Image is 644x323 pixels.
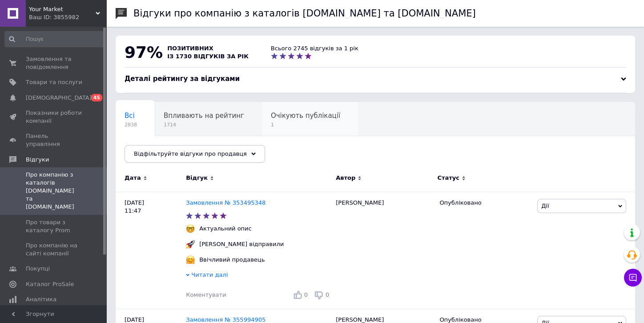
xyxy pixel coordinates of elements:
span: Читати далі [191,271,228,278]
div: Опубліковані без коментаря [116,136,233,170]
img: :nerd_face: [186,224,195,233]
div: Деталі рейтингу за відгуками [125,74,626,84]
div: Актуальний опис [197,225,254,233]
span: Дії [541,202,549,209]
input: Пошук [4,31,105,47]
span: Замовлення та повідомлення [26,55,82,71]
div: [PERSON_NAME] [331,192,435,309]
span: Товари та послуги [26,78,82,86]
span: Відгуки [26,156,49,164]
span: позитивних [167,45,213,52]
h1: Відгуки про компанію з каталогів [DOMAIN_NAME] та [DOMAIN_NAME] [133,8,476,19]
div: [DATE] 11:47 [116,192,186,309]
span: Показники роботи компанії [26,109,82,125]
span: 45 [91,94,102,101]
span: 97% [125,43,163,61]
div: [PERSON_NAME] відправили [197,240,286,248]
span: 2838 [125,121,137,128]
span: 1714 [164,121,244,128]
span: 0 [304,291,308,298]
span: Покупці [26,265,50,273]
img: :rocket: [186,240,195,249]
span: Каталог ProSale [26,280,74,288]
span: Дата [125,174,141,182]
div: Всього 2745 відгуків за 1 рік [271,44,358,52]
span: Відгук [186,174,208,182]
span: 1 [271,121,340,128]
span: Про товари з каталогу Prom [26,218,82,234]
span: Автор [336,174,355,182]
img: :hugging_face: [186,255,195,264]
div: Читати далі [186,271,331,281]
span: [DEMOGRAPHIC_DATA] [26,94,92,102]
span: Очікують публікації [271,112,340,120]
a: Замовлення № 355994905 [186,316,266,323]
span: Про компанію на сайті компанії [26,242,82,258]
span: Опубліковані без комен... [125,145,215,153]
span: із 1730 відгуків за рік [167,53,249,60]
span: Впливають на рейтинг [164,112,244,120]
span: Панель управління [26,132,82,148]
span: Аналітика [26,295,56,303]
a: Замовлення № 353495348 [186,199,266,206]
span: 0 [326,291,329,298]
div: Ввічливий продавець [197,256,267,264]
span: Деталі рейтингу за відгуками [125,75,240,83]
span: Відфільтруйте відгуки про продавця [134,150,247,157]
span: Статус [437,174,459,182]
button: Чат з покупцем [624,269,642,287]
span: Всі [125,112,135,120]
div: Ваш ID: 3855982 [29,13,107,21]
div: Коментувати [186,291,226,299]
span: Про компанію з каталогів [DOMAIN_NAME] та [DOMAIN_NAME] [26,171,82,211]
span: Your Market [29,5,96,13]
span: Коментувати [186,291,226,298]
div: Опубліковано [439,199,531,207]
